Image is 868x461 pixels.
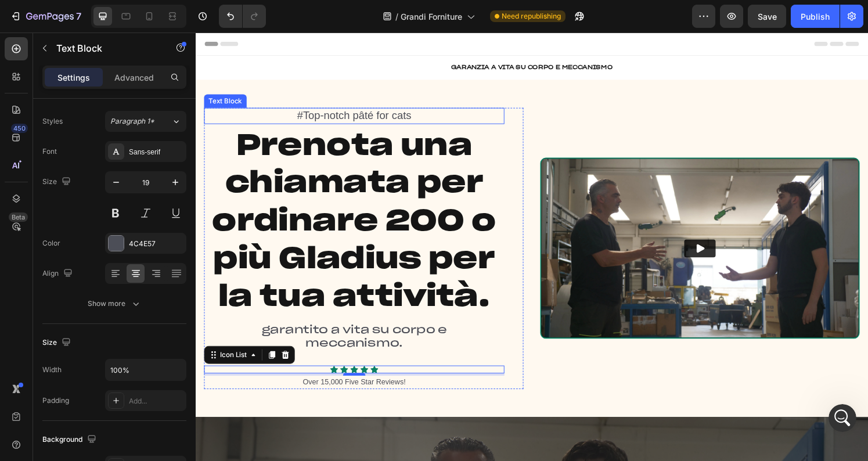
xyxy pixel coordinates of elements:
p: Prenota una chiamata per ordinare 200 o più Gladius per la tua attività. [10,98,319,294]
div: Publish [801,10,830,23]
div: Padding [42,395,69,406]
p: Over 15,000 Five Star Reviews! [10,356,319,368]
h2: Rich Text Editor. Editing area: main [9,97,320,296]
p: #Top-notch pâté for cats [10,79,319,93]
div: Background [42,432,99,448]
p: Text Block [56,41,155,55]
p: Advanced [114,71,154,84]
strong: GARANZIA A VITA SU CORPO E MECCANISMO [265,33,433,39]
div: Size [42,335,73,351]
div: Undo/Redo [219,5,266,28]
button: Paragraph 1* [105,111,186,132]
div: Rich Text Editor. Editing area: main [52,300,277,331]
div: Size [42,174,73,190]
div: 4C4E57 [129,239,183,249]
span: Save [758,12,777,21]
div: Styles [42,116,63,127]
iframe: Intercom live chat [829,404,856,432]
img: Alt image [358,131,687,316]
div: Align [42,266,75,282]
div: 450 [11,124,28,133]
div: Show more [88,298,142,309]
button: 7 [5,5,87,28]
span: / [395,10,398,23]
p: garantito a vita su corpo e meccanismo. [53,301,276,330]
div: Text Block [11,66,51,76]
p: 7 [76,9,81,23]
iframe: Design area [196,33,868,461]
div: Beta [9,213,28,222]
div: Icon List [23,329,55,339]
input: Auto [106,359,186,380]
span: Paragraph 1* [110,116,154,127]
span: Grandi Forniture [401,10,462,23]
span: Need republishing [502,11,561,21]
div: Color [42,238,60,248]
button: Save [748,5,786,28]
div: Add... [129,396,183,406]
div: Font [42,146,57,157]
div: Width [42,365,62,375]
button: Show more [42,293,186,314]
button: Publish [791,5,840,28]
button: Play [506,214,539,233]
p: Settings [57,71,90,84]
div: Sans-serif [129,147,183,157]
